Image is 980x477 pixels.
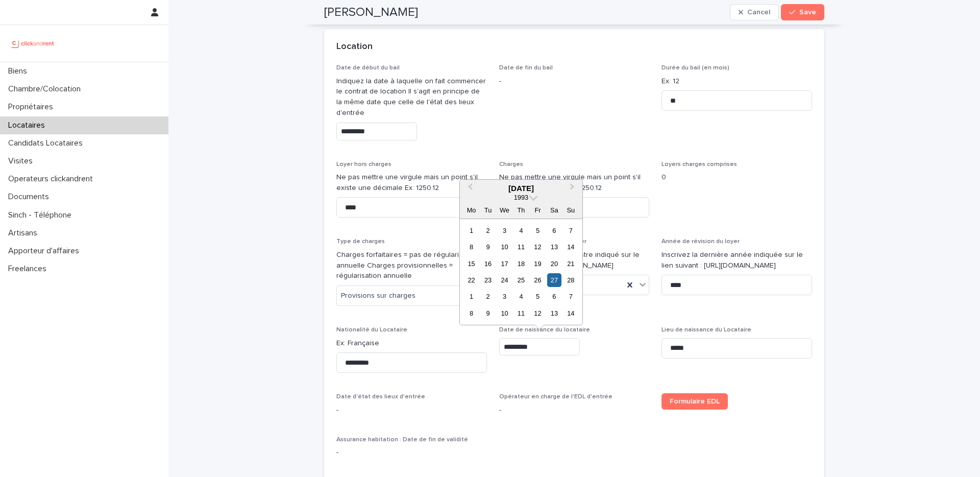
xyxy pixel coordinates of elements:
p: Ex: 12 [661,76,812,87]
span: Save [799,9,816,16]
div: Choose Tuesday, 2 February 1993 [481,224,495,237]
div: month 1993-02 [463,222,579,322]
p: Propriétaires [4,102,61,112]
div: Fr [531,203,545,217]
div: Choose Saturday, 6 March 1993 [547,290,561,303]
div: Choose Thursday, 25 February 1993 [514,273,528,287]
span: Opérateur en charge de l'EDL d'entrée [499,394,612,400]
a: Formulaire EDL [661,393,728,410]
div: Choose Tuesday, 9 February 1993 [481,240,495,254]
div: Choose Friday, 19 February 1993 [531,257,545,271]
div: Choose Tuesday, 9 March 1993 [481,306,495,320]
p: Ne pas mettre une virgule mais un point s'il existe une décimale Ex: 1250.12 [499,172,650,194]
span: Date de fin du bail [499,65,553,71]
span: Date d'état des lieux d'entrée [336,394,425,400]
p: Chambre/Colocation [4,84,89,94]
div: Choose Saturday, 27 February 1993 [547,273,561,287]
div: Choose Thursday, 11 March 1993 [514,306,528,320]
div: Choose Monday, 1 March 1993 [464,290,478,303]
div: Choose Wednesday, 3 March 1993 [498,290,511,303]
p: - [336,405,487,416]
p: Ne pas mettre une virgule mais un point s'il existe une décimale Ex: 1250.12 [336,172,487,194]
div: Mo [464,203,478,217]
div: Choose Friday, 5 March 1993 [531,290,545,303]
span: Provisions sur charges [341,291,415,301]
div: We [498,203,511,217]
div: Choose Monday, 8 February 1993 [464,240,478,254]
span: Charges [499,161,523,168]
div: Choose Wednesday, 17 February 1993 [498,257,511,271]
div: Choose Sunday, 28 February 1993 [564,273,578,287]
h2: Location [336,41,373,53]
div: Choose Monday, 1 February 1993 [464,224,478,237]
span: Assurance habitation : Date de fin de validité [336,437,468,443]
span: Lieu de naissance du Locataire [661,327,751,333]
p: Sinch - Téléphone [4,210,80,220]
p: Inscrivez la dernière année indiquée sur le lien suivant : [URL][DOMAIN_NAME] [661,250,812,271]
div: [DATE] [460,184,582,193]
div: Sa [547,203,561,217]
p: - [499,76,650,87]
div: Choose Monday, 22 February 1993 [464,273,478,287]
span: Loyer hors charges [336,161,391,168]
div: Choose Monday, 8 March 1993 [464,306,478,320]
div: Choose Friday, 12 March 1993 [531,306,545,320]
div: Choose Saturday, 13 March 1993 [547,306,561,320]
p: Charges forfaitaires = pas de régularisation annuelle Charges provisionnelles = régularisation an... [336,250,487,281]
div: Choose Thursday, 11 February 1993 [514,240,528,254]
img: UCB0brd3T0yccxBKYDjQ [8,33,58,54]
div: Choose Friday, 26 February 1993 [531,273,545,287]
div: Choose Saturday, 13 February 1993 [547,240,561,254]
p: Operateurs clickandrent [4,174,101,184]
span: Loyers charges comprises [661,161,737,168]
p: Documents [4,192,57,202]
p: Freelances [4,264,55,274]
div: Choose Monday, 15 February 1993 [464,257,478,271]
div: Choose Tuesday, 16 February 1993 [481,257,495,271]
p: Apporteur d'affaires [4,246,87,256]
p: Visites [4,156,41,166]
p: Indiquez la date à laquelle on fait commencer le contrat de location Il s'agit en principe de la ... [336,76,487,118]
div: Choose Tuesday, 23 February 1993 [481,273,495,287]
button: Previous Month [461,181,477,197]
div: Choose Sunday, 7 March 1993 [564,290,578,303]
div: Choose Thursday, 4 February 1993 [514,224,528,237]
span: Type de charges [336,238,385,245]
div: Choose Friday, 12 February 1993 [531,240,545,254]
div: Choose Saturday, 6 February 1993 [547,224,561,237]
span: Date de début du bail [336,65,400,71]
p: Biens [4,66,35,76]
div: Tu [481,203,495,217]
div: Choose Sunday, 7 February 1993 [564,224,578,237]
p: - [499,405,650,416]
span: Formulaire EDL [670,398,720,405]
button: Cancel [730,4,779,20]
p: - [336,447,487,458]
div: Choose Thursday, 4 March 1993 [514,290,528,303]
div: Choose Wednesday, 10 February 1993 [498,240,511,254]
div: Su [564,203,578,217]
p: Ex: Française [336,338,487,349]
span: Année de révision du loyer [661,238,740,245]
div: Choose Wednesday, 10 March 1993 [498,306,511,320]
button: Save [781,4,824,20]
p: Artisans [4,228,45,238]
h2: [PERSON_NAME] [324,5,418,20]
span: Cancel [747,9,770,16]
div: Choose Saturday, 20 February 1993 [547,257,561,271]
span: Nationalité du Locataire [336,327,407,333]
span: Durée du bail (en mois) [661,65,729,71]
p: Locataires [4,121,53,130]
div: Choose Thursday, 18 February 1993 [514,257,528,271]
button: Next Month [565,181,581,197]
p: 0 [661,172,812,183]
div: Choose Wednesday, 3 February 1993 [498,224,511,237]
div: Choose Sunday, 14 February 1993 [564,240,578,254]
p: Candidats Locataires [4,138,91,148]
div: Choose Wednesday, 24 February 1993 [498,273,511,287]
div: Choose Sunday, 14 March 1993 [564,306,578,320]
span: 1993 [514,194,528,201]
div: Th [514,203,528,217]
div: Choose Friday, 5 February 1993 [531,224,545,237]
div: Choose Tuesday, 2 March 1993 [481,290,495,303]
